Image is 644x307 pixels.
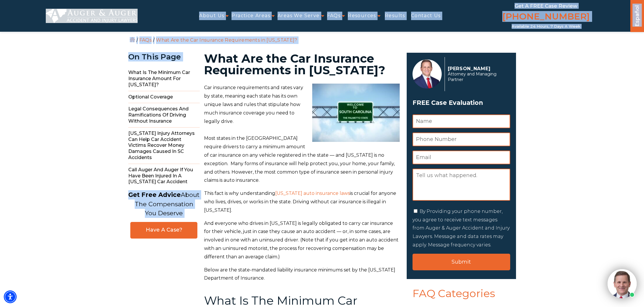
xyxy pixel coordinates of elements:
input: Submit [413,254,510,270]
a: [US_STATE] auto insurance laws [275,190,350,196]
h1: What Are the Car Insurance Requirements in [US_STATE]? [204,53,400,76]
span: FREE Case Evaluation [413,97,510,108]
span: Car insurance requirements and rates vary by state, meaning each state has its own unique laws an... [204,85,303,124]
span: is crucial for anyone who lives, drives, or works in the state. Driving without car insurance is ... [204,190,396,213]
a: FAQs [139,37,152,43]
a: Areas We Serve [278,9,320,22]
span: Below are the state-mandated liability insurance minimums set by the [US_STATE] Department of Ins... [204,267,395,281]
strong: Get Free Advice [128,191,181,198]
span: Available 24 Hours, 7 Days a Week [512,24,580,29]
p: [PERSON_NAME] [448,66,507,71]
div: Accessibility Menu [4,290,17,303]
a: Have A Case? [130,222,197,239]
a: Results [385,9,405,22]
img: Auger & Auger Accident and Injury Lawyers Logo [46,9,138,23]
label: By Providing your phone number, you agree to receive text messages from Auger & Auger Accident an... [413,209,510,248]
p: About The Compensation You Deserve [128,190,199,218]
span: Optional Coverage [128,91,200,103]
span: Most states in the [GEOGRAPHIC_DATA] require drivers to carry a minimum amount of car insurance o... [204,135,395,183]
input: Name [413,114,510,128]
span: What Is the Minimum Car Insurance Amount for [US_STATE]? [128,67,200,91]
div: On This Page [128,53,200,61]
span: Have A Case? [136,227,191,233]
a: Contact Us [411,9,441,22]
span: Attorney and Managing Partner [448,71,507,82]
span: And everyone who drives in [US_STATE] is legally obligated to carry car insurance for their vehic... [204,220,399,260]
span: Get a FREE Case Review [515,3,577,9]
a: Home [130,37,135,42]
span: FAQ Categories [407,288,516,305]
img: Herbert Auger [413,59,442,89]
a: Resources [348,9,376,22]
span: Call Auger and Auger if You Have Been Injured in a [US_STATE] Car Accident [128,164,200,188]
span: This fact is why understanding [204,190,275,196]
input: Email [413,151,510,164]
a: [PHONE_NUMBER] [502,10,590,24]
span: [US_STATE] Injury Attorneys Can Help Car Accident Victims Recover Money Damages Caused in SC Acci... [128,128,200,164]
img: Intaker widget Avatar [608,269,637,298]
li: What Are the Car Insurance Requirements in [US_STATE]? [155,37,299,43]
img: what-are-the-car-insurance-requirements-in-south-carolina [312,84,400,142]
a: Practice Areas [231,9,270,22]
a: FAQs [327,9,341,22]
input: Phone Number [413,133,510,146]
a: About Us [199,9,224,22]
span: Legal Consequences and Ramifications of Driving Without Insurance [128,103,200,127]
